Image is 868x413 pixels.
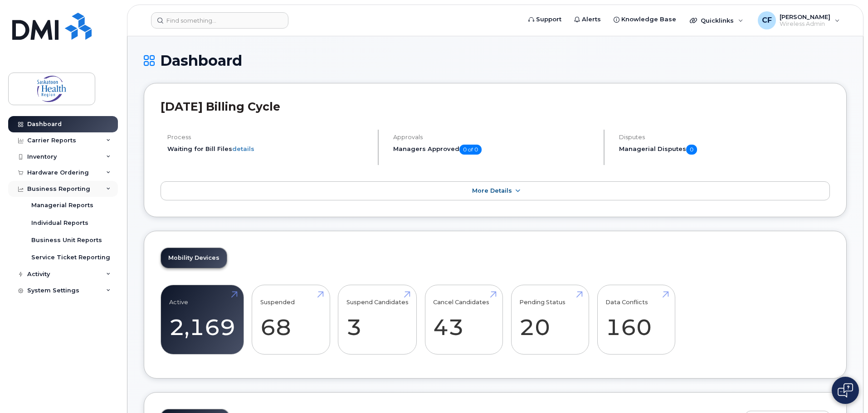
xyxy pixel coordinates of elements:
[169,290,235,350] a: Active 2,169
[161,248,227,268] a: Mobility Devices
[686,145,697,155] span: 0
[260,290,322,350] a: Suspended 68
[346,290,409,350] a: Suspend Candidates 3
[459,145,482,155] span: 0 of 0
[519,290,580,350] a: Pending Status 20
[167,145,370,153] li: Waiting for Bill Files
[393,134,596,141] h4: Approvals
[232,145,254,152] a: details
[472,187,512,194] span: More Details
[144,53,847,68] h1: Dashboard
[605,290,667,350] a: Data Conflicts 160
[619,145,830,155] h5: Managerial Disputes
[433,290,494,350] a: Cancel Candidates 43
[161,100,830,113] h2: [DATE] Billing Cycle
[393,145,596,155] h5: Managers Approved
[619,134,830,141] h4: Disputes
[838,383,853,398] img: Open chat
[167,134,370,141] h4: Process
